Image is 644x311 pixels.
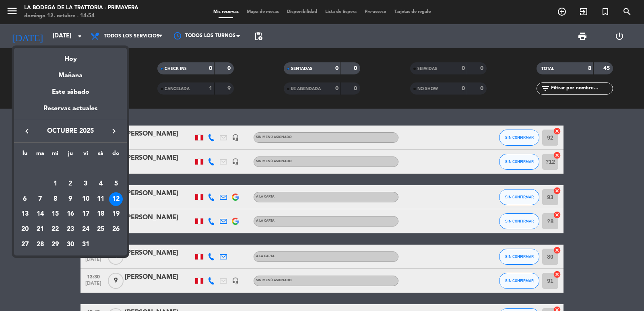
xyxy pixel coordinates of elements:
td: 7 de octubre de 2025 [33,192,48,207]
td: 1 de octubre de 2025 [47,176,63,192]
div: 17 [79,207,93,221]
i: keyboard_arrow_right [109,126,119,136]
th: viernes [78,149,93,161]
button: keyboard_arrow_right [107,126,121,136]
div: 2 [64,177,77,191]
div: 7 [33,192,47,206]
div: 6 [18,192,32,206]
div: 5 [109,177,123,191]
td: 12 de octubre de 2025 [108,192,124,207]
div: 4 [94,177,107,191]
div: Hoy [14,48,127,64]
div: 10 [79,192,93,206]
div: 13 [18,207,32,221]
td: 4 de octubre de 2025 [93,176,109,192]
div: 31 [79,238,93,251]
td: 31 de octubre de 2025 [78,237,93,252]
div: Mañana [14,64,127,81]
td: 5 de octubre de 2025 [108,176,124,192]
div: 8 [48,192,62,206]
td: OCT. [17,161,124,176]
td: 30 de octubre de 2025 [63,237,78,252]
div: 24 [79,222,93,236]
td: 25 de octubre de 2025 [93,222,109,237]
th: miércoles [47,149,63,161]
td: 20 de octubre de 2025 [17,222,33,237]
div: Este sábado [14,81,127,103]
div: 9 [64,192,77,206]
div: 18 [94,207,107,221]
div: 15 [48,207,62,221]
div: Reservas actuales [14,103,127,120]
td: 24 de octubre de 2025 [78,222,93,237]
div: 23 [64,222,77,236]
div: 20 [18,222,32,236]
div: 19 [109,207,123,221]
div: 11 [94,192,107,206]
th: lunes [17,149,33,161]
td: 28 de octubre de 2025 [33,237,48,252]
td: 2 de octubre de 2025 [63,176,78,192]
th: jueves [63,149,78,161]
td: 21 de octubre de 2025 [33,222,48,237]
div: 29 [48,238,62,251]
td: 13 de octubre de 2025 [17,206,33,222]
i: keyboard_arrow_left [22,126,32,136]
td: 14 de octubre de 2025 [33,206,48,222]
div: 22 [48,222,62,236]
button: keyboard_arrow_left [20,126,34,136]
td: 23 de octubre de 2025 [63,222,78,237]
div: 3 [79,177,93,191]
td: 17 de octubre de 2025 [78,206,93,222]
td: 19 de octubre de 2025 [108,206,124,222]
td: 9 de octubre de 2025 [63,192,78,207]
div: 1 [48,177,62,191]
td: 15 de octubre de 2025 [47,206,63,222]
td: 26 de octubre de 2025 [108,222,124,237]
th: sábado [93,149,109,161]
div: 28 [33,238,47,251]
td: 27 de octubre de 2025 [17,237,33,252]
div: 26 [109,222,123,236]
div: 12 [109,192,123,206]
td: 22 de octubre de 2025 [47,222,63,237]
th: martes [33,149,48,161]
th: domingo [108,149,124,161]
div: 14 [33,207,47,221]
div: 21 [33,222,47,236]
div: 30 [64,238,77,251]
td: 29 de octubre de 2025 [47,237,63,252]
td: 10 de octubre de 2025 [78,192,93,207]
div: 25 [94,222,107,236]
td: 11 de octubre de 2025 [93,192,109,207]
td: 8 de octubre de 2025 [47,192,63,207]
td: 18 de octubre de 2025 [93,206,109,222]
td: 6 de octubre de 2025 [17,192,33,207]
td: 3 de octubre de 2025 [78,176,93,192]
span: octubre 2025 [34,126,107,136]
td: 16 de octubre de 2025 [63,206,78,222]
div: 27 [18,238,32,251]
div: 16 [64,207,77,221]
